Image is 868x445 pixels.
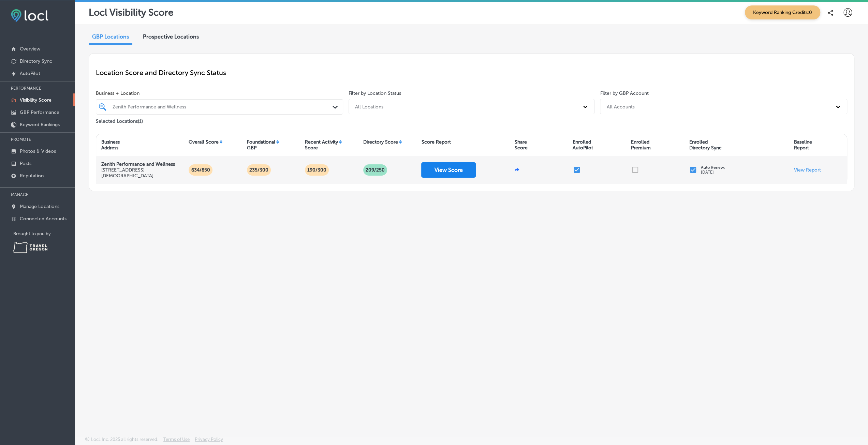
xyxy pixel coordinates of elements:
[189,139,219,145] div: Overall Score
[421,139,451,145] div: Score Report
[247,164,271,176] p: 235/300
[514,139,527,151] div: Share Score
[20,216,67,222] p: Connected Accounts
[20,71,40,76] p: AutoPilot
[13,231,75,236] p: Brought to you by
[745,5,820,19] span: Keyword Ranking Credits: 0
[188,164,212,176] p: 634/850
[20,122,60,128] p: Keyword Rankings
[101,167,178,179] p: [STREET_ADDRESS][DEMOGRAPHIC_DATA]
[20,46,40,52] p: Overview
[20,204,59,209] p: Manage Locations
[606,104,634,109] div: All Accounts
[701,165,725,175] p: Auto Renew: [DATE]
[96,116,143,124] p: Selected Locations ( 1 )
[96,69,847,77] p: Location Score and Directory Sync Status
[305,139,338,151] div: Recent Activity Score
[113,104,333,110] div: Zenith Performance and Wellness
[421,162,476,178] button: View Score
[20,58,52,64] p: Directory Sync
[689,139,721,151] div: Enrolled Directory Sync
[101,161,175,167] strong: Zenith Performance and Wellness
[20,97,52,103] p: Visibility Score
[305,164,329,176] p: 190/300
[573,139,593,151] div: Enrolled AutoPilot
[247,139,275,151] div: Foundational GBP
[363,139,398,145] div: Directory Score
[794,167,821,173] a: View Report
[363,164,387,176] p: 209 /250
[13,242,47,253] img: Travel Oregon
[96,90,343,96] span: Business + Location
[631,139,651,151] div: Enrolled Premium
[355,104,383,109] div: All Locations
[101,139,120,151] div: Business Address
[20,148,56,154] p: Photos & Videos
[600,90,648,96] label: Filter by GBP Account
[89,7,174,18] p: Locl Visibility Score
[20,109,59,115] p: GBP Performance
[20,173,44,179] p: Reputation
[143,33,199,40] span: Prospective Locations
[91,437,158,442] p: Locl, Inc. 2025 all rights reserved.
[20,161,31,166] p: Posts
[794,139,812,151] div: Baseline Report
[92,33,129,40] span: GBP Locations
[349,90,401,96] label: Filter by Location Status
[11,9,48,22] img: fda3e92497d09a02dc62c9cd864e3231.png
